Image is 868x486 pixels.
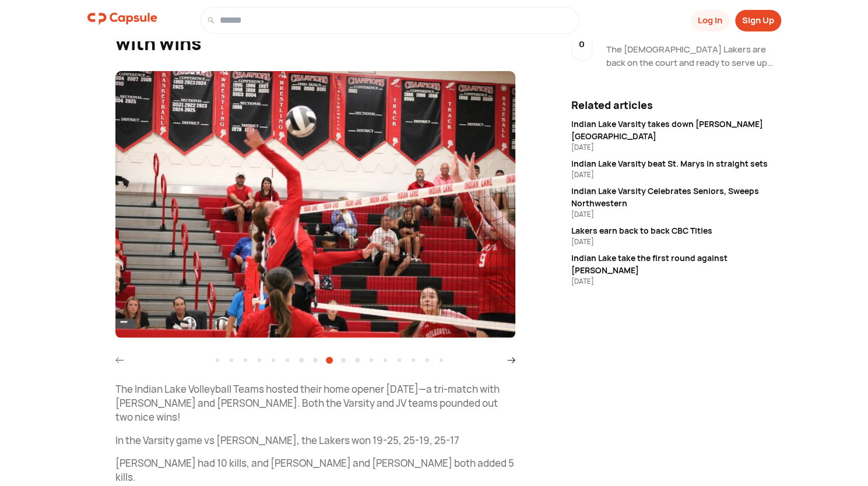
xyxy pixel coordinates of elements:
div: The [DEMOGRAPHIC_DATA] Lakers are back on the court and ready to serve up another exciting season... [606,43,781,69]
div: Related articles [571,97,781,113]
div: [DATE] [571,237,781,247]
div: [DATE] [571,276,781,287]
div: Indian Lake take the first round against [PERSON_NAME] [571,252,781,276]
div: Indian Lake Varsity Celebrates Seniors, Sweeps Northwestern [571,185,781,209]
img: logo [87,7,157,30]
p: In the Varsity game vs [PERSON_NAME], the Lakers won 19-25, 25-19, 25-17 [115,434,515,448]
div: [DATE] [571,209,781,220]
div: Lakers earn back to back CBC Titles [571,224,781,237]
div: Indian Lake Varsity takes down [PERSON_NAME][GEOGRAPHIC_DATA] [571,118,781,142]
p: 0 [579,38,585,51]
p: [PERSON_NAME] had 10 kills, and [PERSON_NAME] and [PERSON_NAME] both added 5 kills. [115,456,515,484]
button: Sign Up [735,10,781,31]
img: resizeImage [115,71,515,339]
div: [DATE] [571,170,781,180]
div: Indian Lake Varsity beat St. Marys in straight sets [571,157,781,170]
div: [DATE] [571,142,781,153]
a: logo [87,7,157,34]
button: Log In [691,10,729,31]
p: The Indian Lake Volleyball Teams hosted their home opener [DATE]—a tri-match with [PERSON_NAME] a... [115,382,515,424]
